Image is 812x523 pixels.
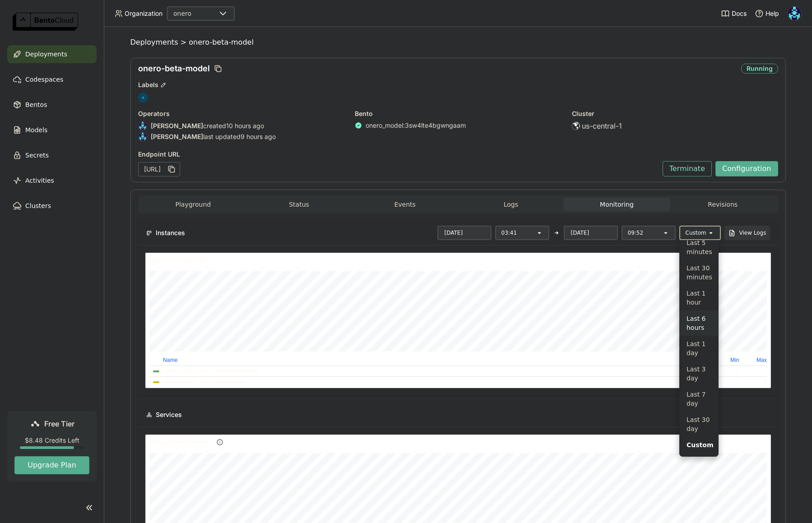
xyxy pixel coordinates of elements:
[14,456,89,474] button: Upgrade Plan
[663,161,712,176] button: Terminate
[687,289,711,307] div: Last 1 hour
[518,228,519,237] input: Selected 03:41. Select a time, 24-hour format.
[138,162,180,176] div: [URL]
[582,121,622,130] span: us-central-1
[536,229,543,236] svg: open
[355,110,561,118] div: Bento
[572,110,778,118] div: Cluster
[130,38,786,47] nav: Breadcrumbs navigation
[140,198,246,211] button: Playground
[25,175,54,186] span: Activities
[438,227,491,239] input: Select a date range.
[715,161,778,176] button: Configuration
[241,133,276,141] span: 9 hours ago
[766,9,779,18] span: Help
[13,13,78,31] img: logo
[644,228,645,237] input: Selected 09:52. Select a time, 24-hour format.
[145,253,771,388] iframe: Number of Replicas
[25,74,63,85] span: Codespaces
[192,9,193,19] input: Selected onero.
[178,38,189,47] span: >
[25,125,47,135] span: Models
[151,122,203,130] strong: [PERSON_NAME]
[130,38,178,47] span: Deployments
[687,238,711,256] div: Last 5 minutes
[138,110,344,118] div: Operators
[687,339,711,357] div: Last 1 day
[7,121,97,139] a: Models
[138,93,148,102] span: +
[138,64,210,74] span: onero-beta-model
[679,240,719,457] ul: Menu
[565,227,617,239] input: Select a date range.
[724,226,770,240] button: View Logs
[25,150,49,161] span: Secrets
[687,415,711,433] div: Last 30 day
[501,228,517,237] div: 03:41
[788,7,801,20] img: Darko Petrovic
[7,45,97,63] a: Deployments
[721,9,747,18] a: Docs
[564,198,670,211] button: Monitoring
[687,390,711,408] div: Last 7 day
[246,198,352,211] button: Status
[687,440,711,449] div: Custom
[7,171,97,190] a: Activities
[139,133,147,141] img: Darko Petrovic
[189,38,254,47] span: onero-beta-model
[628,228,644,237] div: 09:52
[173,9,191,18] div: onero
[7,197,97,215] a: Clusters
[687,264,711,282] div: Last 30 minutes
[151,133,203,141] strong: [PERSON_NAME]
